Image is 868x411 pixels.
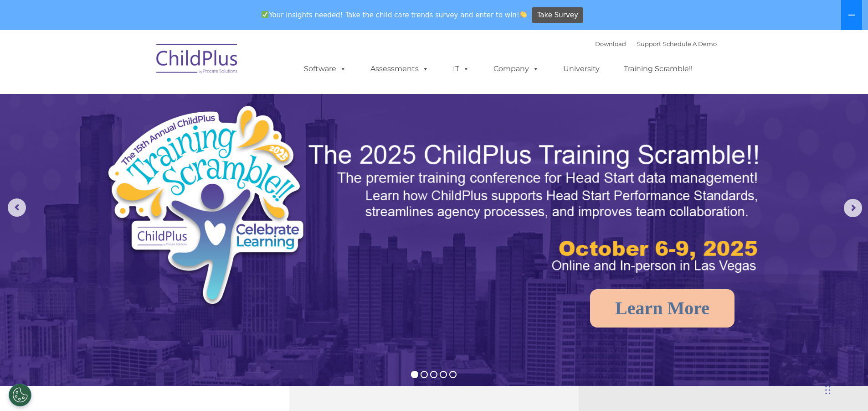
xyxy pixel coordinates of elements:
span: Phone number [127,98,165,104]
a: Support [637,40,661,47]
div: Drag [825,376,831,404]
a: Assessments [361,60,438,78]
img: 👏 [520,11,527,18]
span: Take Survey [537,7,578,23]
a: Learn More [590,289,734,328]
a: Take Survey [532,7,583,23]
a: Training Scramble!! [615,60,702,78]
span: Your insights needed! Take the child care trends survey and enter to win! [258,6,531,24]
iframe: Chat Widget [719,312,868,411]
img: ✅ [262,11,268,18]
a: University [554,60,609,78]
a: Schedule A Demo [663,40,717,47]
button: Cookies Settings [9,384,31,406]
span: Last name [127,60,154,67]
a: Download [595,40,626,47]
a: IT [444,60,478,78]
a: Company [484,60,548,78]
a: Software [295,60,355,78]
font: | [595,40,717,47]
img: ChildPlus by Procare Solutions [152,37,243,83]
